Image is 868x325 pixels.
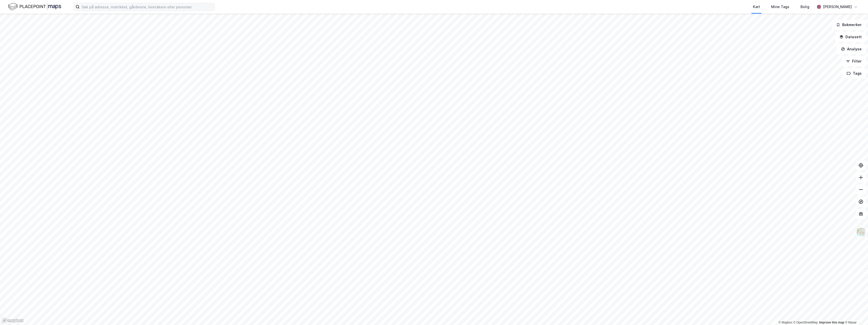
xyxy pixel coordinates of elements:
button: Analyse [837,44,866,54]
a: Mapbox homepage [2,318,24,323]
input: Søk på adresse, matrikkel, gårdeiere, leietakere eller personer [80,3,215,11]
div: Kontrollprogram for chat [843,301,868,325]
button: Bokmerker [832,20,866,30]
div: [PERSON_NAME] [823,4,852,10]
img: logo.f888ab2527a4732fd821a326f86c7f29.svg [8,2,61,11]
button: Tags [842,68,866,78]
div: Kart [753,4,760,10]
iframe: Chat Widget [843,301,868,325]
button: Datasett [835,32,866,42]
div: Bolig [800,4,809,10]
div: Mine Tags [771,4,789,10]
a: OpenStreetMap [793,321,818,324]
button: Filter [842,56,866,66]
a: Improve this map [819,321,844,324]
a: Mapbox [778,321,792,324]
img: Z [856,227,866,237]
